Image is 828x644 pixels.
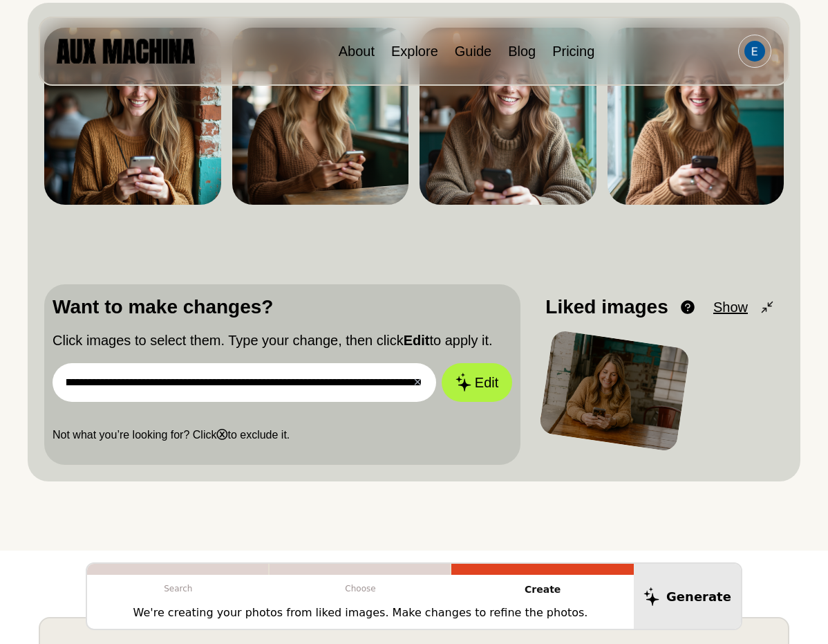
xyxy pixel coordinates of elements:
[552,44,594,59] a: Pricing
[53,427,512,443] p: Not what you’re looking for? Click to exclude it.
[713,297,748,318] span: Show
[53,330,512,351] p: Click images to select them. Type your change, then click to apply it.
[391,44,438,59] a: Explore
[44,28,221,205] img: Search result
[87,575,270,602] p: Search
[339,44,375,59] a: About
[455,44,491,59] a: Guide
[216,429,227,441] b: ⓧ
[420,28,596,205] img: Search result
[404,333,430,348] b: Edit
[608,28,784,205] img: Search result
[413,374,422,391] button: ✕
[133,605,588,621] p: We're creating your photos from liked images. Make changes to refine the photos.
[508,44,536,59] a: Blog
[634,564,741,629] button: Generate
[451,575,634,605] p: Create
[713,297,775,318] button: Show
[53,293,512,322] p: Want to make changes?
[270,575,452,602] p: Choose
[232,28,409,205] img: Search result
[545,293,668,322] p: Liked images
[744,41,765,62] img: Avatar
[442,363,512,402] button: Edit
[57,39,195,63] img: AUX MACHINA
